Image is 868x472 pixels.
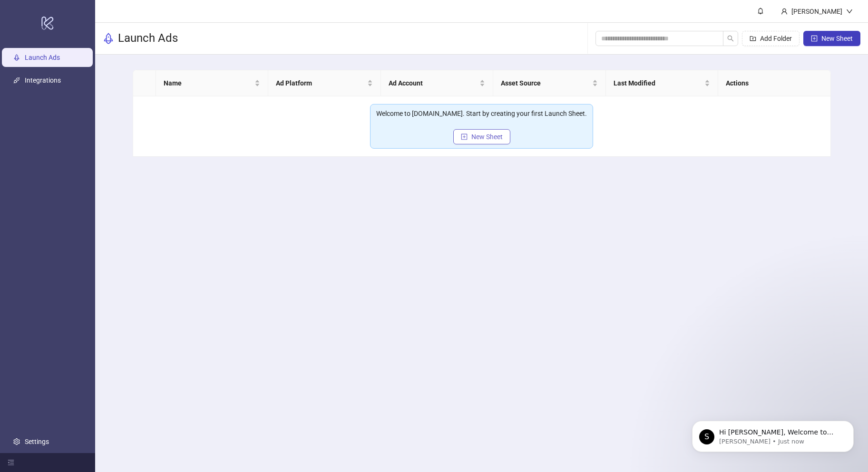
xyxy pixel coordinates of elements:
a: Launch Ads [25,54,60,61]
span: search [727,35,734,42]
span: plus-square [811,35,818,42]
span: down [846,8,853,15]
th: Name [156,70,269,96]
span: New Sheet [821,35,853,42]
iframe: Intercom notifications message [678,401,868,467]
h3: Launch Ads [118,31,178,46]
a: Settings [25,438,49,445]
span: Last Modified [614,78,703,88]
th: Ad Platform [268,70,381,96]
span: menu-fold [8,459,14,466]
th: Actions [718,70,831,96]
span: Ad Platform [276,78,365,88]
th: Ad Account [381,70,494,96]
div: Welcome to [DOMAIN_NAME]. Start by creating your first Launch Sheet. [376,108,587,119]
span: Asset Source [501,78,590,88]
div: [PERSON_NAME] [788,6,846,17]
span: user [781,8,788,15]
span: folder-add [750,35,756,42]
button: New Sheet [803,31,860,46]
span: rocket [103,33,114,44]
span: plus-square [461,133,468,140]
button: Add Folder [742,31,800,46]
button: New Sheet [453,129,510,144]
span: Add Folder [760,35,792,42]
th: Last Modified [606,70,719,96]
span: Name [164,78,253,88]
span: Ad Account [389,78,478,88]
span: bell [757,8,764,14]
span: New Sheet [471,133,503,141]
th: Asset Source [493,70,606,96]
a: Integrations [25,76,61,84]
